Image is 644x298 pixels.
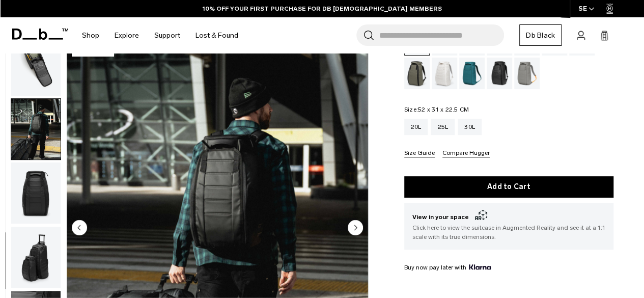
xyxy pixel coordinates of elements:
a: Sand Grey [514,58,540,89]
span: Click here to view the suitcase in Augmented Reality and see it at a 1:1 scale with its true dime... [412,223,605,241]
button: Next slide [348,220,363,237]
button: Size Guide [404,150,435,157]
a: Support [154,17,180,53]
a: Lost & Found [195,17,238,53]
a: Explore [115,17,139,53]
button: Hugger Backpack 30L Black Out [11,34,61,96]
a: Midnight Teal [459,58,485,89]
img: {"height" => 20, "alt" => "Klarna"} [469,264,491,269]
img: Hugger Backpack 30L Black Out [11,162,61,224]
a: 30L [458,119,482,135]
a: 20L [404,119,428,135]
button: Compare Hugger [442,150,490,157]
button: Add to Cart [404,176,613,198]
button: Hugger Backpack 30L Black Out [11,162,61,224]
nav: Main Navigation [74,17,246,53]
span: 52 x 31 x 22.5 CM [418,106,469,113]
a: Db Black [519,24,562,46]
a: 25L [431,119,455,135]
button: Previous slide [72,220,87,237]
legend: Size: [404,106,469,113]
a: 10% OFF YOUR FIRST PURCHASE FOR DB [DEMOGRAPHIC_DATA] MEMBERS [203,4,442,13]
img: Hugger Backpack 30L Black Out [11,98,61,159]
a: Shop [82,17,99,53]
a: Clean Slate [432,58,457,89]
button: View in your space Click here to view the suitcase in Augmented Reality and see it at a 1:1 scale... [404,203,613,250]
img: Hugger Backpack 30L Black Out [11,34,61,95]
span: Buy now pay later with [404,263,491,272]
img: Hugger Backpack 30L Black Out [11,227,61,288]
a: Reflective Black [487,58,512,89]
a: Forest Green [404,58,430,89]
button: Hugger Backpack 30L Black Out [11,98,61,160]
button: Hugger Backpack 30L Black Out [11,226,61,288]
span: View in your space [412,211,605,223]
